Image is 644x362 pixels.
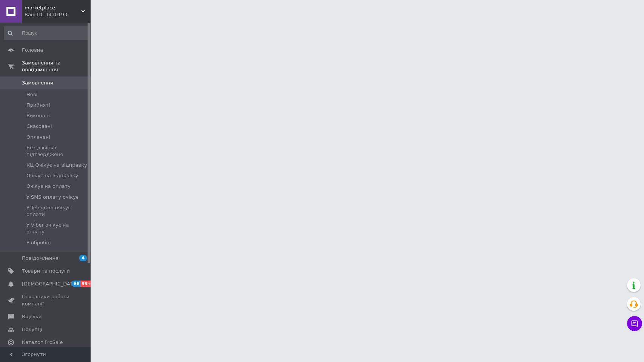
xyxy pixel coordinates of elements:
[26,239,51,246] span: У обробці
[72,281,80,287] span: 66
[26,144,88,158] span: Без дзвінка підтверджено
[22,60,91,73] span: Замовлення та повідомлення
[26,91,37,98] span: Нові
[22,47,43,54] span: Головна
[22,80,53,86] span: Замовлення
[22,339,63,346] span: Каталог ProSale
[26,112,50,119] span: Виконані
[79,255,87,261] span: 4
[22,313,42,320] span: Відгуки
[26,172,78,179] span: Очікує на відправку
[22,293,70,307] span: Показники роботи компанії
[26,204,88,218] span: У Telegram очікує оплати
[26,183,71,190] span: Очікує на оплату
[22,326,42,333] span: Покупці
[25,11,91,18] div: Ваш ID: 3430193
[25,5,81,11] span: marketplace
[26,162,87,169] span: КЦ Очікує на відправку
[22,281,78,287] span: [DEMOGRAPHIC_DATA]
[26,222,88,235] span: У Viber очікує на оплату
[22,255,59,262] span: Повідомлення
[26,102,50,109] span: Прийняті
[26,123,52,130] span: Скасовані
[26,194,79,201] span: У SMS оплату очікує
[26,134,50,141] span: Оплачені
[22,268,70,275] span: Товари та послуги
[80,281,93,287] span: 99+
[4,26,89,40] input: Пошук
[627,316,642,331] button: Чат з покупцем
